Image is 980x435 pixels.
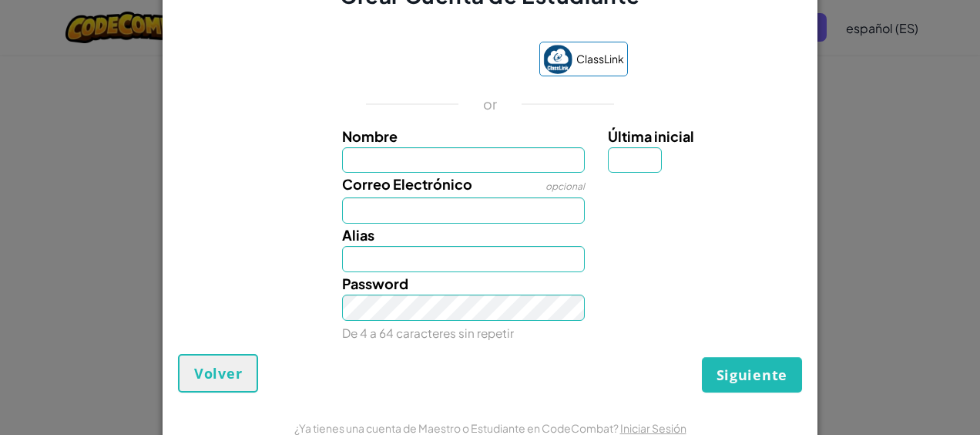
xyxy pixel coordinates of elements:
span: ¿Ya tienes una cuenta de Maestro o Estudiante en CodeCombat? [294,421,620,435]
span: Correo Electrónico [342,175,472,193]
span: Última inicial [608,127,694,145]
span: Siguiente [717,366,787,384]
span: Password [342,275,408,292]
span: Volver [194,364,242,383]
span: ClassLink [576,48,624,70]
span: Nombre [342,127,398,145]
span: Alias [342,226,374,244]
p: or [483,95,498,113]
iframe: Botón Iniciar sesión con Google [344,43,532,77]
iframe: Cuadro de diálogo Iniciar sesión con Google [663,15,965,186]
button: Volver [178,354,258,393]
small: De 4 a 64 caracteres sin repetir [342,325,514,340]
img: classlink-logo-small.png [543,45,572,74]
a: Iniciar Sesión [620,421,686,435]
button: Siguiente [702,357,802,393]
span: opcional [545,180,585,192]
